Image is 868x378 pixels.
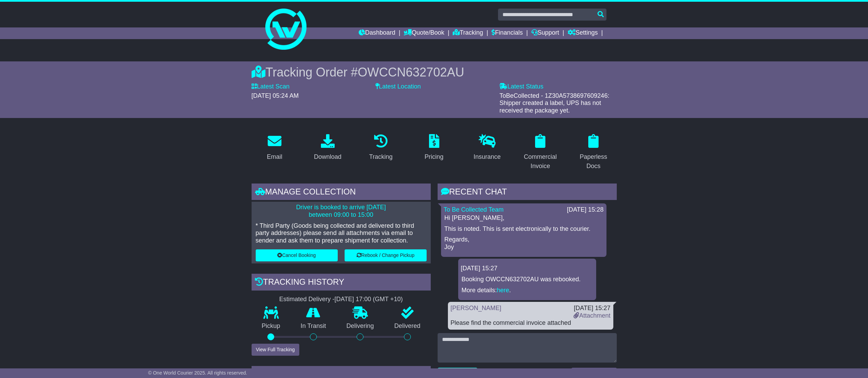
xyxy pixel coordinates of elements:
div: Tracking [369,152,392,162]
span: © One World Courier 2025. All rights reserved. [148,370,247,376]
div: Pricing [425,152,443,162]
a: Support [531,27,559,39]
button: View Full Tracking [252,344,299,356]
a: Financials [491,27,523,39]
a: Pricing [420,132,448,164]
a: Tracking [453,27,483,39]
p: Regards, Joy [444,236,603,251]
a: [PERSON_NAME] [451,305,501,311]
div: [DATE] 17:00 (GMT +10) [335,296,403,303]
div: Estimated Delivery - [252,296,431,303]
a: Attachment [574,312,610,319]
div: Insurance [474,152,501,162]
div: Commercial Invoice [522,152,559,171]
div: Manage collection [252,184,431,202]
button: Rebook / Change Pickup [345,249,427,261]
a: here [497,287,509,294]
a: Tracking [364,132,397,164]
a: Insurance [469,132,505,164]
p: Delivering [336,322,384,330]
label: Latest Scan [252,83,290,91]
p: Driver is booked to arrive [DATE] between 09:00 to 15:00 [256,204,427,218]
a: Settings [568,27,598,39]
div: Download [314,152,342,162]
a: Email [262,132,287,164]
a: Download [310,132,346,164]
p: Delivered [384,322,431,330]
a: Quote/Book [404,27,444,39]
label: Latest Location [375,83,421,91]
p: Booking OWCCN632702AU was rebooked. [462,276,593,283]
a: Paperless Docs [570,132,617,173]
div: Tracking history [252,274,431,292]
div: Paperless Docs [575,152,612,171]
p: More details: . [462,287,593,294]
p: Hi [PERSON_NAME], [444,214,603,222]
span: ToBeCollected - 1Z30A5738697609246: Shipper created a label, UPS has not received the package yet. [499,92,609,114]
button: Cancel Booking [256,249,338,261]
p: In Transit [290,322,336,330]
p: * Third Party (Goods being collected and delivered to third party addresses) please send all atta... [256,222,427,245]
div: RECENT CHAT [438,184,617,202]
div: [DATE] 15:27 [574,305,610,312]
p: Pickup [252,322,291,330]
span: OWCCN632702AU [358,65,464,79]
div: Tracking Order # [252,65,617,80]
label: Latest Status [499,83,543,91]
div: Email [267,152,282,162]
div: Please find the commercial invoice attached [451,319,611,327]
div: [DATE] 15:28 [567,206,604,214]
a: Commercial Invoice [517,132,564,173]
a: To Be Collected Team [444,206,504,213]
div: [DATE] 15:27 [461,265,593,272]
a: Dashboard [359,27,395,39]
span: [DATE] 05:24 AM [252,92,299,99]
p: This is noted. This is sent electronically to the courier. [444,225,603,233]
